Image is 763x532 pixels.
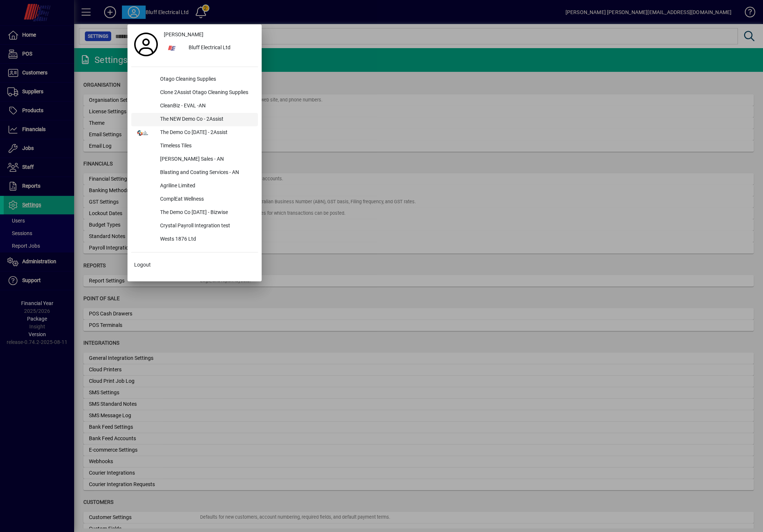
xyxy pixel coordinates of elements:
[131,166,258,180] button: Blasting and Coating Services - AN
[131,126,258,140] button: The Demo Co [DATE] - 2Assist
[154,153,258,166] div: [PERSON_NAME] Sales - AN
[154,100,258,113] div: CleanBiz - EVAL -AN
[154,206,258,220] div: The Demo Co [DATE] - Bizwise
[131,86,258,100] button: Clone 2Assist Otago Cleaning Supplies
[131,153,258,166] button: [PERSON_NAME] Sales - AN
[154,73,258,86] div: Otago Cleaning Supplies
[131,206,258,220] button: The Demo Co [DATE] - Bizwise
[183,41,258,55] div: Bluff Electrical Ltd
[154,86,258,100] div: Clone 2Assist Otago Cleaning Supplies
[161,28,258,41] a: [PERSON_NAME]
[164,31,203,39] span: [PERSON_NAME]
[131,38,161,51] a: Profile
[131,258,258,272] button: Logout
[154,126,258,140] div: The Demo Co [DATE] - 2Assist
[131,73,258,86] button: Otago Cleaning Supplies
[161,41,258,55] button: Bluff Electrical Ltd
[131,140,258,153] button: Timeless Tiles
[131,100,258,113] button: CleanBiz - EVAL -AN
[154,193,258,206] div: ComplEat Wellness
[154,113,258,126] div: The NEW Demo Co - 2Assist
[154,233,258,246] div: Wests 1876 Ltd
[154,180,258,193] div: Agriline Limited
[131,220,258,233] button: Crystal Payroll Integration test
[131,193,258,206] button: ComplEat Wellness
[131,180,258,193] button: Agriline Limited
[154,166,258,180] div: Blasting and Coating Services - AN
[134,261,151,269] span: Logout
[154,140,258,153] div: Timeless Tiles
[131,113,258,126] button: The NEW Demo Co - 2Assist
[131,233,258,246] button: Wests 1876 Ltd
[154,220,258,233] div: Crystal Payroll Integration test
